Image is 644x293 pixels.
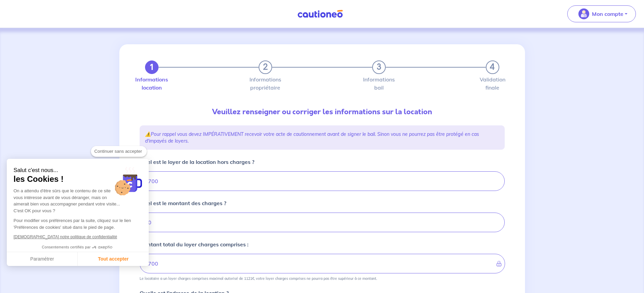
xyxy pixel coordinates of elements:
[140,276,377,281] p: Le locataire a un loyer charges comprises maximal autorisé de 1121€, votre loyer charges comprise...
[259,77,272,90] label: Informations propriétaire
[78,252,149,266] button: Tout accepter
[140,199,226,207] p: Quel est le montant des charges ?
[145,77,159,90] label: Informations location
[140,106,505,117] p: Veuillez renseigner ou corriger les informations sur la location
[14,188,142,214] div: On a attendu d'être sûrs que le contenu de ce site vous intéresse avant de vous déranger, mais on...
[14,167,142,174] small: Salut c'est nous...
[145,131,499,144] p: ⚠️
[92,237,112,258] svg: Axeptio
[39,243,117,252] button: Consentements certifiés par
[140,158,254,166] p: Quel est le loyer de la location hors charges ?
[486,77,499,90] label: Validation finale
[145,131,479,144] em: Pour rappel vous devez IMPÉRATIVEMENT recevoir votre acte de cautionnement avant de signer le bai...
[145,60,159,74] button: 1
[94,148,143,155] span: Continuer sans accepter
[14,174,142,184] span: les Cookies !
[295,10,345,18] img: Cautioneo
[372,77,386,90] label: Informations bail
[91,146,147,157] button: Continuer sans accepter
[140,240,248,248] p: Montant total du loyer charges comprises :
[42,245,91,249] span: Consentements certifiés par
[578,8,589,19] img: illu_account_valid_menu.svg
[7,252,78,266] button: Paramétrer
[567,5,636,22] button: illu_account_valid_menu.svgMon compte
[592,10,623,18] p: Mon compte
[14,217,142,230] p: Pour modifier vos préférences par la suite, cliquez sur le lien 'Préférences de cookies' situé da...
[14,235,117,239] a: [DEMOGRAPHIC_DATA] notre politique de confidentialité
